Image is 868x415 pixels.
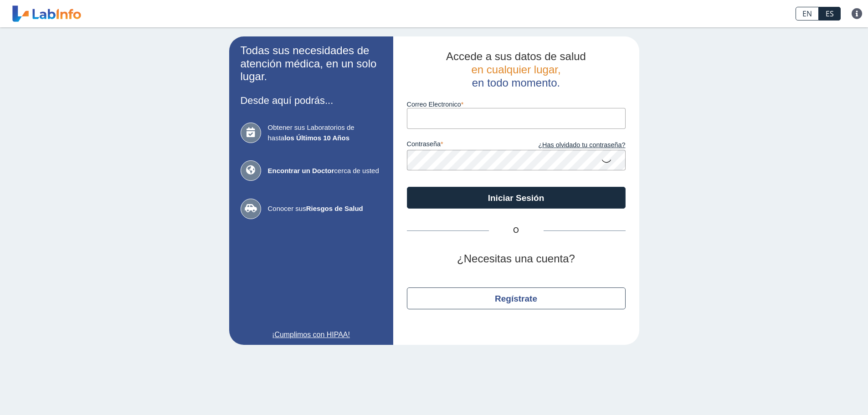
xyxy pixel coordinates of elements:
span: cerca de usted [268,166,382,176]
a: EN [796,7,819,20]
span: en cualquier lugar, [471,63,560,76]
label: Correo Electronico [407,101,626,108]
span: O [489,225,544,236]
button: Iniciar Sesión [407,187,626,209]
span: Obtener sus Laboratorios de hasta [268,123,382,143]
label: contraseña [407,140,516,150]
span: Accede a sus datos de salud [446,50,586,62]
b: Riesgos de Salud [306,205,363,212]
span: en todo momento. [472,77,560,89]
a: ¡Cumplimos con HIPAA! [241,329,382,340]
b: los Últimos 10 Años [284,134,349,142]
h2: Todas sus necesidades de atención médica, en un solo lugar. [241,44,382,83]
button: Regístrate [407,287,626,309]
a: ES [819,7,841,20]
b: Encontrar un Doctor [268,167,334,174]
h2: ¿Necesitas una cuenta? [407,252,626,266]
span: Conocer sus [268,204,382,214]
a: ¿Has olvidado tu contraseña? [516,140,626,150]
h3: Desde aquí podrás... [241,95,382,106]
